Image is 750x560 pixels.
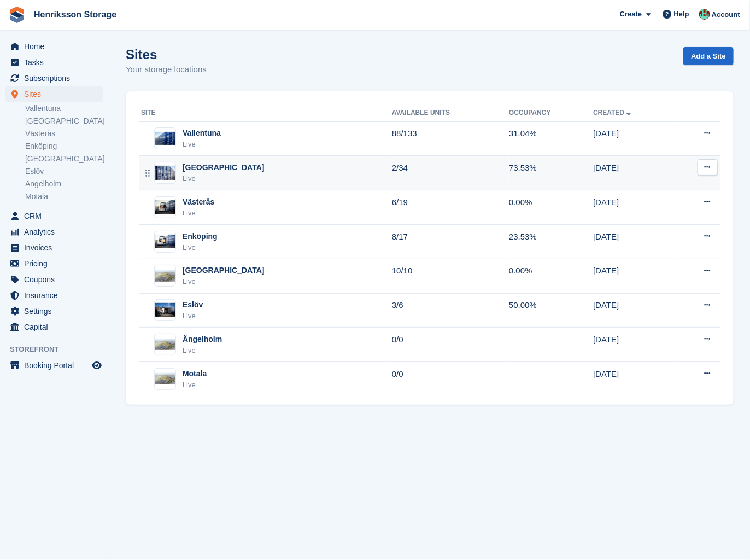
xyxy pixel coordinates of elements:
[25,179,103,189] a: Ängelholm
[24,256,90,271] span: Pricing
[25,116,103,126] a: [GEOGRAPHIC_DATA]
[183,139,221,150] div: Live
[126,47,207,62] h1: Sites
[25,154,103,164] a: [GEOGRAPHIC_DATA]
[25,129,103,139] a: Västerås
[5,208,103,224] a: menu
[155,200,175,214] img: Image of Västerås site
[5,55,103,70] a: menu
[9,7,25,23] img: stora-icon-8386f47178a22dfd0bd8f6a31ec36ba5ce8667c1dd55bd0f319d3a0aa187defe.svg
[5,224,103,240] a: menu
[593,109,633,116] a: Created
[683,47,734,65] a: Add a Site
[392,362,509,396] td: 0/0
[5,256,103,271] a: menu
[392,190,509,225] td: 6/19
[10,344,109,355] span: Storefront
[5,319,103,335] a: menu
[593,293,673,328] td: [DATE]
[24,272,90,287] span: Coupons
[155,166,175,180] img: Image of Halmstad site
[593,121,673,156] td: [DATE]
[24,358,90,373] span: Booking Portal
[392,328,509,362] td: 0/0
[139,104,392,122] th: Site
[593,190,673,225] td: [DATE]
[25,191,103,202] a: Motala
[183,127,221,139] div: Vallentuna
[183,368,207,380] div: Motala
[24,304,90,319] span: Settings
[24,208,90,224] span: CRM
[183,173,265,184] div: Live
[620,9,642,20] span: Create
[24,55,90,70] span: Tasks
[183,380,207,390] div: Live
[25,141,103,151] a: Enköping
[509,225,593,259] td: 23.53%
[24,71,90,86] span: Subscriptions
[24,288,90,303] span: Insurance
[392,121,509,156] td: 88/133
[699,9,710,20] img: Isak Martinelle
[183,265,265,276] div: [GEOGRAPHIC_DATA]
[509,156,593,190] td: 73.53%
[183,231,218,242] div: Enköping
[509,104,593,122] th: Occupancy
[509,259,593,293] td: 0.00%
[155,132,175,145] img: Image of Vallentuna site
[155,235,175,249] img: Image of Enköping site
[509,293,593,328] td: 50.00%
[183,311,203,322] div: Live
[5,240,103,255] a: menu
[155,339,175,351] img: Image of Ängelholm site
[593,156,673,190] td: [DATE]
[392,104,509,122] th: Available Units
[5,71,103,86] a: menu
[674,9,689,20] span: Help
[126,63,207,76] p: Your storage locations
[509,190,593,225] td: 0.00%
[593,259,673,293] td: [DATE]
[593,225,673,259] td: [DATE]
[593,362,673,396] td: [DATE]
[392,156,509,190] td: 2/34
[5,272,103,287] a: menu
[593,328,673,362] td: [DATE]
[183,162,265,173] div: [GEOGRAPHIC_DATA]
[5,86,103,102] a: menu
[90,359,103,372] a: Preview store
[24,86,90,102] span: Sites
[24,39,90,54] span: Home
[155,270,175,282] img: Image of Kristianstad site
[5,358,103,373] a: menu
[183,242,218,253] div: Live
[24,224,90,240] span: Analytics
[509,121,593,156] td: 31.04%
[25,103,103,114] a: Vallentuna
[155,373,175,384] img: Image of Motala site
[183,208,214,219] div: Live
[712,9,740,20] span: Account
[5,288,103,303] a: menu
[155,303,175,317] img: Image of Eslöv site
[5,39,103,54] a: menu
[183,299,203,311] div: Eslöv
[24,319,90,335] span: Capital
[183,345,222,356] div: Live
[183,196,214,208] div: Västerås
[392,293,509,328] td: 3/6
[183,334,222,345] div: Ängelholm
[392,259,509,293] td: 10/10
[30,5,121,24] a: Henriksson Storage
[5,304,103,319] a: menu
[25,166,103,177] a: Eslöv
[183,276,265,287] div: Live
[24,240,90,255] span: Invoices
[392,225,509,259] td: 8/17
